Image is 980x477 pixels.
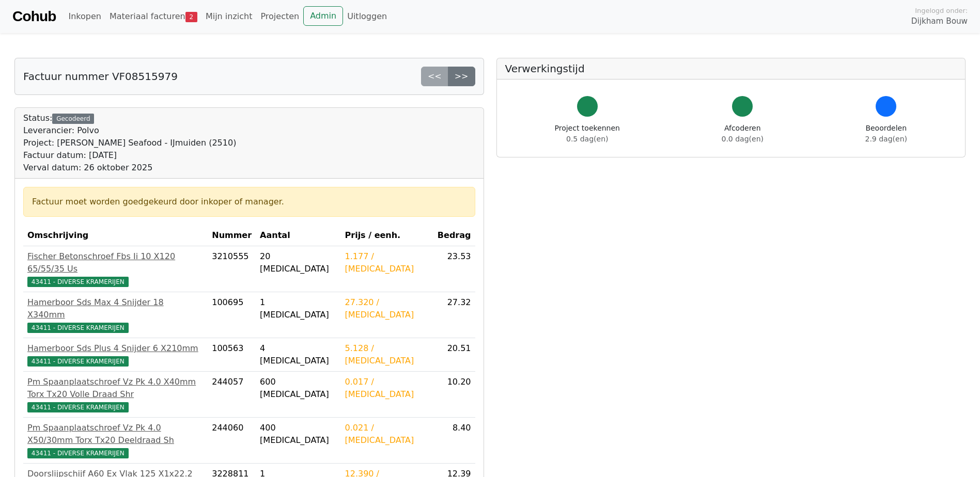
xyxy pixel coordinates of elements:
[208,338,256,372] td: 100563
[722,123,764,145] div: Afcoderen
[722,135,764,143] span: 0.0 dag(en)
[27,422,204,459] a: Pm Spaanplaatschroef Vz Pk 4.0 X50/30mm Torx Tx20 Deeldraad Sh43411 - DIVERSE KRAMERIJEN
[260,376,336,401] div: 600 [MEDICAL_DATA]
[52,114,94,124] div: Gecodeerd
[27,296,204,321] div: Hamerboor Sds Max 4 Snijder 18 X340mm
[23,112,236,174] div: Status:
[260,296,336,321] div: 1 [MEDICAL_DATA]
[27,422,204,447] div: Pm Spaanplaatschroef Vz Pk 4.0 X50/30mm Torx Tx20 Deeldraad Sh
[185,12,197,22] span: 2
[27,402,129,412] span: 43411 - DIVERSE KRAMERIJEN
[208,418,256,464] td: 244060
[23,70,178,83] h5: Factuur nummer VF08515979
[64,6,105,27] a: Inkopen
[433,246,475,292] td: 23.53
[345,296,429,321] div: 27.320 / [MEDICAL_DATA]
[303,6,343,26] a: Admin
[23,124,236,137] div: Leverancier: Polvo
[201,6,257,27] a: Mijn inzicht
[256,6,303,27] a: Projecten
[260,250,336,275] div: 20 [MEDICAL_DATA]
[27,356,129,367] span: 43411 - DIVERSE KRAMERIJEN
[915,6,968,15] span: Ingelogd onder:
[865,123,907,145] div: Beoordelen
[23,137,236,149] div: Project: [PERSON_NAME] Seafood - IJmuiden (2510)
[27,277,129,287] span: 43411 - DIVERSE KRAMERIJEN
[27,323,129,333] span: 43411 - DIVERSE KRAMERIJEN
[23,162,236,174] div: Verval datum: 26 oktober 2025
[433,338,475,372] td: 20.51
[505,62,957,75] h5: Verwerkingstijd
[345,250,429,275] div: 1.177 / [MEDICAL_DATA]
[208,372,256,418] td: 244057
[345,342,429,367] div: 5.128 / [MEDICAL_DATA]
[345,376,429,401] div: 0.017 / [MEDICAL_DATA]
[27,342,204,355] div: Hamerboor Sds Plus 4 Snijder 6 X210mm
[27,376,204,413] a: Pm Spaanplaatschroef Vz Pk 4.0 X40mm Torx Tx20 Volle Draad Shr43411 - DIVERSE KRAMERIJEN
[260,422,336,447] div: 400 [MEDICAL_DATA]
[23,149,236,162] div: Factuur datum: [DATE]
[433,418,475,464] td: 8.40
[32,196,466,208] div: Factuur moet worden goedgekeurd door inkoper of manager.
[433,225,475,246] th: Bedrag
[208,225,256,246] th: Nummer
[27,250,204,288] a: Fischer Betonschroef Fbs Ii 10 X120 65/55/35 Us43411 - DIVERSE KRAMERIJEN
[105,6,201,27] a: Materiaal facturen2
[27,250,204,275] div: Fischer Betonschroef Fbs Ii 10 X120 65/55/35 Us
[448,67,475,86] a: >>
[343,6,391,27] a: Uitloggen
[23,225,208,246] th: Omschrijving
[555,123,620,145] div: Project toekennen
[208,292,256,338] td: 100695
[12,4,56,29] a: Cohub
[433,292,475,338] td: 27.32
[256,225,340,246] th: Aantal
[27,448,129,458] span: 43411 - DIVERSE KRAMERIJEN
[865,135,907,143] span: 2.9 dag(en)
[341,225,433,246] th: Prijs / eenh.
[27,296,204,333] a: Hamerboor Sds Max 4 Snijder 18 X340mm43411 - DIVERSE KRAMERIJEN
[345,422,429,447] div: 0.021 / [MEDICAL_DATA]
[433,372,475,418] td: 10.20
[27,342,204,367] a: Hamerboor Sds Plus 4 Snijder 6 X210mm43411 - DIVERSE KRAMERIJEN
[260,342,336,367] div: 4 [MEDICAL_DATA]
[566,135,608,143] span: 0.5 dag(en)
[27,376,204,401] div: Pm Spaanplaatschroef Vz Pk 4.0 X40mm Torx Tx20 Volle Draad Shr
[208,246,256,292] td: 3210555
[911,15,968,27] span: Dijkham Bouw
